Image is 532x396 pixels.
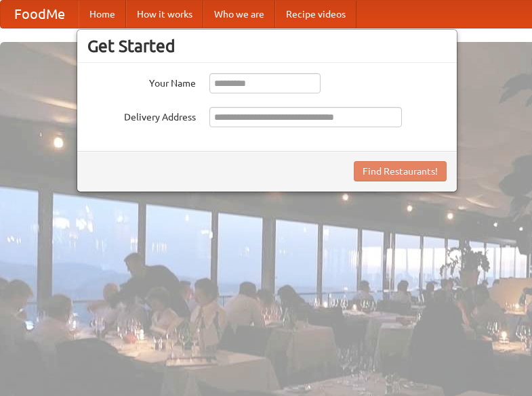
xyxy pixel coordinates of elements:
[87,36,447,56] h3: Get Started
[1,1,79,28] a: FoodMe
[354,161,447,181] button: Find Restaurants!
[126,1,203,28] a: How it works
[203,1,275,28] a: Who we are
[79,1,126,28] a: Home
[275,1,356,28] a: Recipe videos
[87,107,196,124] label: Delivery Address
[87,73,196,90] label: Your Name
